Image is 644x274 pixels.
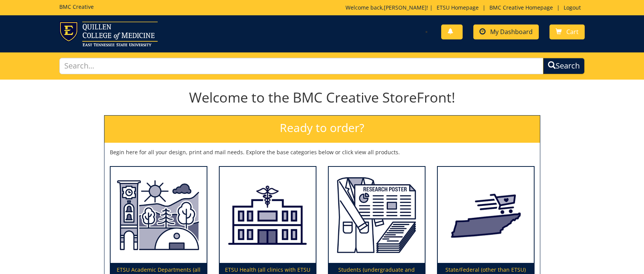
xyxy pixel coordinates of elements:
[329,167,425,263] img: Students (undergraduate and graduate)
[473,24,539,39] a: My Dashboard
[59,58,543,74] input: Search...
[104,116,540,143] h2: Ready to order?
[111,167,207,263] img: ETSU Academic Departments (all colleges and departments)
[220,167,316,263] img: ETSU Health (all clinics with ETSU Health branding)
[549,24,585,39] a: Cart
[438,167,534,263] img: State/Federal (other than ETSU)
[560,4,585,11] a: Logout
[346,4,585,11] p: Welcome back, ! | | |
[543,58,585,74] button: Search
[384,4,427,11] a: [PERSON_NAME]
[104,90,540,105] h1: Welcome to the BMC Creative StoreFront!
[433,4,483,11] a: ETSU Homepage
[59,21,158,46] img: ETSU logo
[566,28,579,36] span: Cart
[59,4,94,10] h5: BMC Creative
[490,28,533,36] span: My Dashboard
[110,148,535,156] p: Begin here for all your design, print and mail needs. Explore the base categories below or click ...
[486,4,557,11] a: BMC Creative Homepage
